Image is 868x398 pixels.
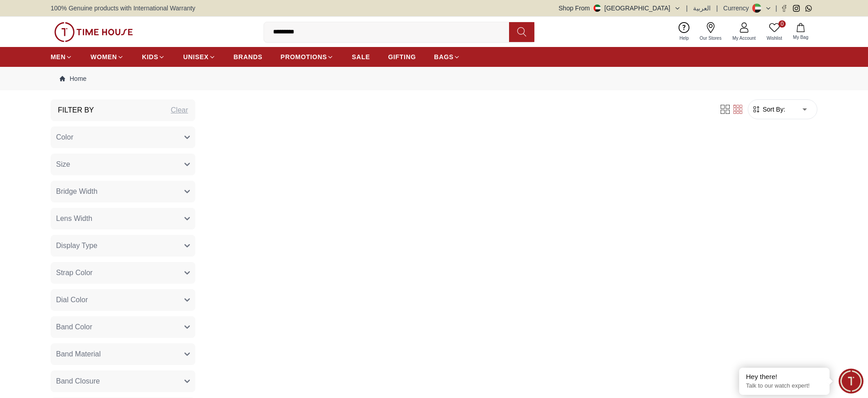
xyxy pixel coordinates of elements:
span: My Account [729,35,759,42]
button: My Bag [788,21,814,42]
button: Color [51,126,195,148]
span: 100% Genuine products with International Warranty [51,4,195,13]
h3: Filter By [58,105,94,116]
button: Display Type [51,235,195,257]
span: Band Material [56,349,101,360]
span: PROMOTIONS [281,52,327,61]
span: GIFTING [388,52,416,61]
a: Our Stores [694,20,727,43]
span: Wishlist [763,35,786,42]
button: Band Closure [51,370,195,392]
span: Band Closure [56,376,100,387]
a: GIFTING [388,49,416,65]
span: KIDS [142,52,158,61]
a: BAGS [434,49,460,65]
span: Band Color [56,322,92,332]
span: Lens Width [56,213,92,224]
span: SALE [352,52,370,61]
a: WOMEN [90,49,124,65]
button: Sort By: [752,105,785,114]
button: العربية [693,4,711,13]
a: UNISEX [183,49,215,65]
span: Strap Color [56,267,93,278]
button: Shop From[GEOGRAPHIC_DATA] [559,4,681,13]
a: 0Wishlist [761,20,788,43]
span: | [686,4,688,13]
span: Display Type [56,240,97,251]
div: Hey there! [746,372,823,381]
a: PROMOTIONS [281,49,334,65]
div: Chat Widget [839,369,863,393]
span: 0 [778,20,786,28]
a: BRANDS [234,49,263,65]
a: Instagram [793,5,800,12]
div: Currency [723,4,753,13]
a: MEN [51,49,72,65]
span: BAGS [434,52,453,61]
span: Help [676,35,693,42]
a: Home [60,74,86,83]
span: Our Stores [696,35,725,42]
span: MEN [51,52,66,61]
img: United Arab Emirates [594,5,601,12]
span: UNISEX [183,52,208,61]
span: Sort By: [761,105,785,114]
span: Color [56,132,73,143]
a: Help [674,20,694,43]
span: Dial Color [56,295,88,305]
div: Clear [171,105,188,116]
img: ... [54,22,133,42]
button: Bridge Width [51,181,195,202]
span: | [775,4,777,13]
button: Band Material [51,343,195,365]
span: My Bag [789,34,812,41]
button: Size [51,154,195,175]
span: WOMEN [90,52,117,61]
span: Size [56,159,70,170]
button: Lens Width [51,208,195,229]
nav: Breadcrumb [51,67,817,90]
button: Strap Color [51,262,195,284]
button: Band Color [51,316,195,338]
span: Bridge Width [56,186,98,197]
span: BRANDS [234,52,263,61]
button: Dial Color [51,289,195,311]
a: SALE [352,49,370,65]
a: KIDS [142,49,165,65]
a: Whatsapp [805,5,812,12]
span: | [716,4,718,13]
p: Talk to our watch expert! [746,382,823,390]
a: Facebook [781,5,788,12]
